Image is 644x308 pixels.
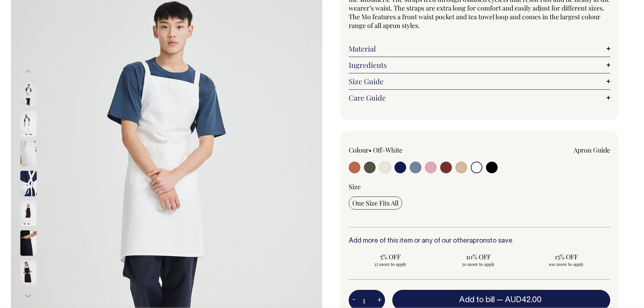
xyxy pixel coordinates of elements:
img: Mo Apron [20,201,37,226]
input: 10% OFF 50 more to apply [437,250,520,269]
span: 25 more to apply [352,261,429,267]
span: 5% OFF [352,252,429,261]
span: AUD42.00 [505,296,542,304]
img: off-white [20,82,37,107]
input: One Size Fits All [349,196,402,210]
img: off-white [20,112,37,137]
a: Apron Guide [574,146,610,154]
span: 100 more to apply [528,261,604,267]
label: Off-White [373,146,402,154]
a: Care Guide [349,93,611,102]
img: black [20,231,37,256]
h6: Add more of this item or any of our other to save [349,238,611,245]
span: 50 more to apply [440,261,517,267]
img: off-white [20,141,37,167]
span: 10% OFF [440,252,517,261]
button: Next [23,288,34,304]
span: • [369,146,372,154]
span: 15% OFF [528,252,604,261]
a: aprons [469,238,490,244]
button: - [349,293,359,308]
a: Material [349,44,611,53]
div: Size [349,182,611,191]
img: off-white [20,171,37,196]
span: Add to bill [459,296,495,304]
span: — [497,296,543,304]
a: Ingredients [349,61,611,69]
button: Previous [23,63,34,80]
input: 5% OFF 25 more to apply [349,250,432,269]
img: black [20,260,37,286]
a: Size Guide [349,77,611,86]
input: 15% OFF 100 more to apply [524,250,608,269]
div: Colour [349,146,453,154]
span: One Size Fits All [352,199,398,207]
button: + [374,293,385,308]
